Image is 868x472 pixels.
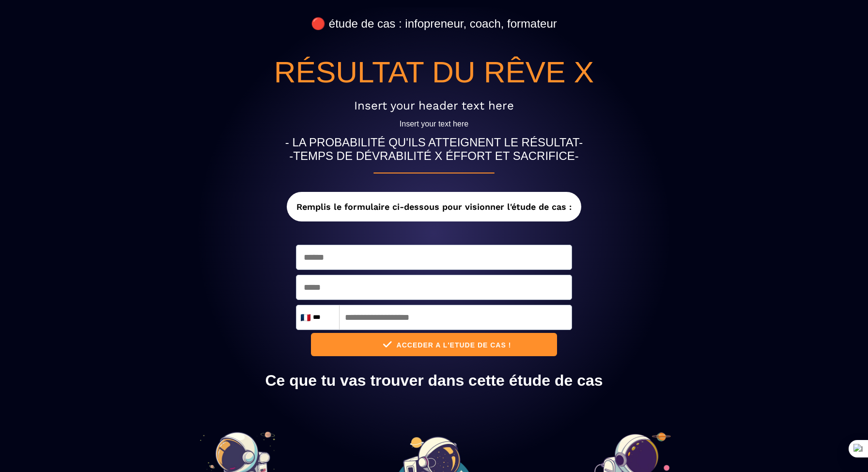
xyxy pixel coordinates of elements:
span: Remplis le formulaire ci-dessous pour visionner l'étude de cas : [287,192,581,221]
h1: Résultat du rêve x [223,50,645,94]
h1: Ce que tu vas trouver dans cette étude de cas [131,367,737,394]
img: fr [301,314,310,321]
button: ACCEDER A L'ETUDE DE CAS ! [311,333,557,356]
text: Insert your text here [223,117,645,131]
h2: Insert your header text here [223,94,645,117]
h2: - LA PROBABILITÉ QU'ILS ATTEIGNENT LE RÉSULTAT- -TEMPS DE DÉVRABILITÉ X ÉFFORT ET SACRIFICE- [223,131,645,168]
h2: 🔴 étude de cas : infopreneur, coach, formateur [223,12,645,35]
